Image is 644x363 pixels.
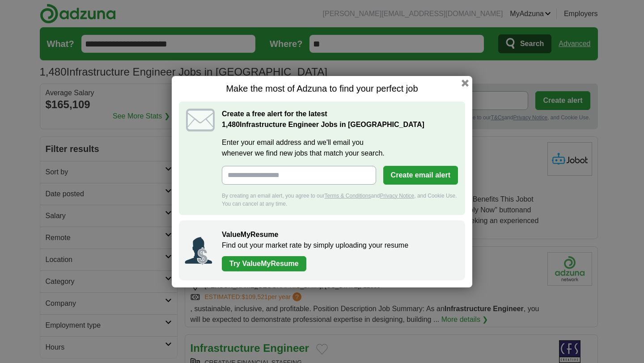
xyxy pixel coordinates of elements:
[179,83,465,94] h1: Make the most of Adzuna to find your perfect job
[222,119,240,130] span: 1,480
[186,109,215,131] img: icon_email.svg
[222,121,424,128] strong: Infrastructure Engineer Jobs in [GEOGRAPHIC_DATA]
[222,256,306,271] a: Try ValueMyResume
[222,137,458,159] label: Enter your email address and we'll email you whenever we find new jobs that match your search.
[222,229,456,240] h2: ValueMyResume
[380,193,415,199] a: Privacy Notice
[383,166,458,185] button: Create email alert
[222,192,458,208] div: By creating an email alert, you agree to our and , and Cookie Use. You can cancel at any time.
[222,109,458,130] h2: Create a free alert for the latest
[222,240,456,251] p: Find out your market rate by simply uploading your resume
[324,193,371,199] a: Terms & Conditions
